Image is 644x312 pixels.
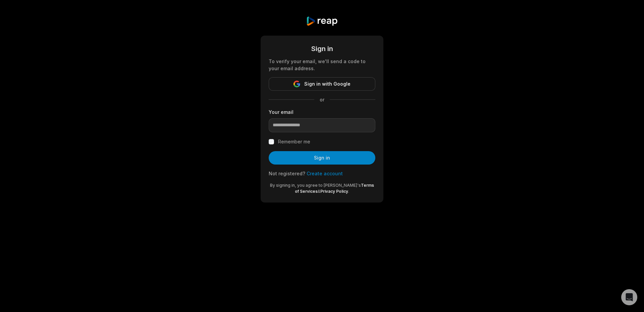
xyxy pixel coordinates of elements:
span: & [318,189,320,194]
div: Sign in [269,44,375,54]
span: . [348,189,349,194]
div: Open Intercom Messenger [621,289,637,305]
a: Privacy Policy [320,189,348,194]
button: Sign in with Google [269,77,375,91]
div: To verify your email, we'll send a code to your email address. [269,58,375,72]
label: Remember me [278,138,310,146]
button: Sign in [269,151,375,165]
span: Sign in with Google [304,80,351,88]
span: or [314,96,330,103]
label: Your email [269,108,375,116]
span: By signing in, you agree to [PERSON_NAME]'s [270,183,361,188]
a: Terms of Services [295,183,374,194]
span: Not registered? [269,171,305,176]
a: Create account [307,171,343,176]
